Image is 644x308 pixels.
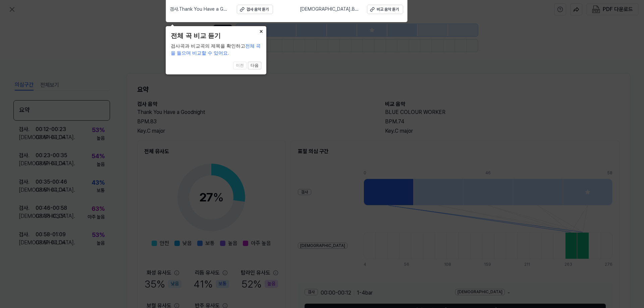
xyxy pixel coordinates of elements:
[256,26,266,36] button: Close
[237,5,273,14] button: 검사 음악 듣기
[367,5,403,14] button: 비교 음악 듣기
[300,6,359,13] span: [DEMOGRAPHIC_DATA] . BLUE COLOUR WORKER
[248,62,261,70] button: 다음
[171,43,261,57] div: 검사곡과 비교곡의 제목을 확인하고
[247,7,269,12] div: 검사 음악 듣기
[170,6,229,13] span: 검사 . Thank You Have a Goodnight
[171,43,261,56] span: 전체 곡을 들으며 비교할 수 있어요.
[171,31,261,41] header: 전체 곡 비교 듣기
[377,7,399,12] div: 비교 음악 듣기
